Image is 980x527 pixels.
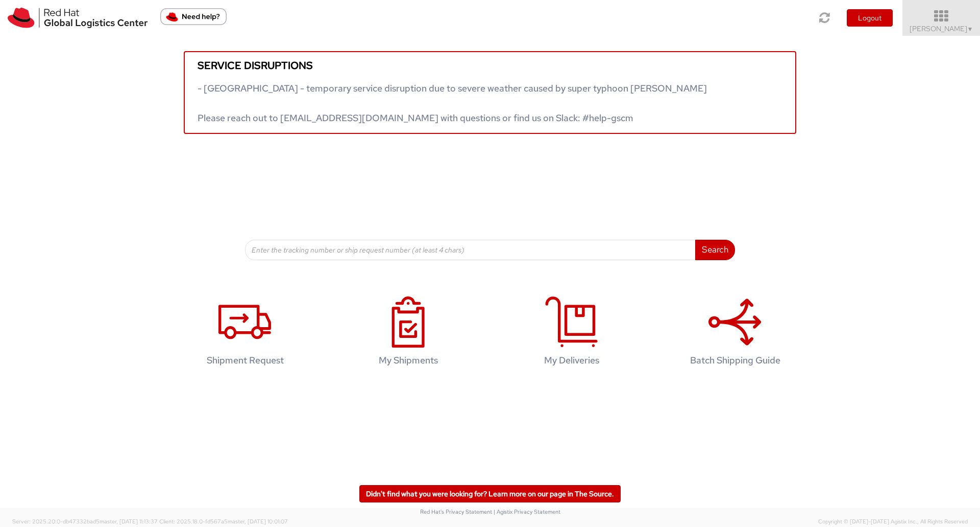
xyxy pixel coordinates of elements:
[184,51,796,134] a: Service disruptions - [GEOGRAPHIC_DATA] - temporary service disruption due to severe weather caus...
[695,240,735,260] button: Search
[179,355,311,365] h4: Shipment Request
[967,25,973,33] span: ▼
[494,508,560,515] a: | Agistix Privacy Statement
[160,8,227,25] button: Need help?
[159,518,288,525] span: Client: 2025.18.0-fd567a5
[420,508,492,515] a: Red Hat's Privacy Statement
[245,240,696,260] input: Enter the tracking number or ship request number (at least 4 chars)
[847,9,893,27] button: Logout
[495,286,648,381] a: My Deliveries
[342,355,474,365] h4: My Shipments
[359,485,621,502] a: Didn't find what you were looking for? Learn more on our page in The Source.
[910,24,973,33] span: [PERSON_NAME]
[8,8,148,28] img: rh-logistics-00dfa346123c4ec078e1.svg
[228,518,288,525] span: master, [DATE] 10:01:07
[168,286,322,381] a: Shipment Request
[332,286,485,381] a: My Shipments
[818,518,968,526] span: Copyright © [DATE]-[DATE] Agistix Inc., All Rights Reserved
[198,82,707,124] span: - [GEOGRAPHIC_DATA] - temporary service disruption due to severe weather caused by super typhoon ...
[100,518,158,525] span: master, [DATE] 11:13:37
[669,355,801,365] h4: Batch Shipping Guide
[12,518,158,525] span: Server: 2025.20.0-db47332bad5
[658,286,812,381] a: Batch Shipping Guide
[198,60,782,71] h5: Service disruptions
[506,355,638,365] h4: My Deliveries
